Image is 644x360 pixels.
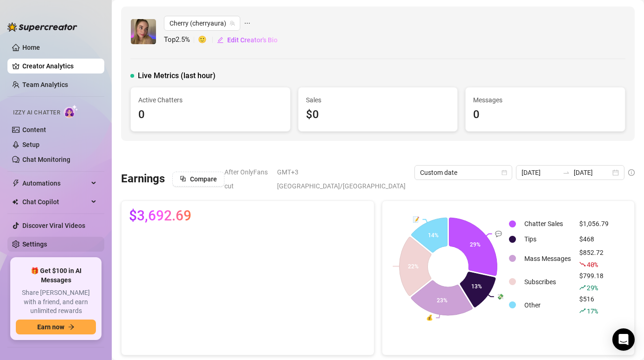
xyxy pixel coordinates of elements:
button: Edit Creator's Bio [217,33,278,47]
button: Compare [172,172,224,187]
text: 💬 [495,230,502,237]
span: $3,692.69 [129,208,191,223]
input: Start date [522,167,558,178]
a: Home [22,44,40,51]
span: 29 % [587,283,597,292]
img: Chat Copilot [12,199,18,205]
div: $799.18 [579,271,609,293]
span: arrow-right [68,324,75,330]
span: 17 % [587,307,597,315]
text: 📝 [413,216,420,223]
span: Chat Copilot [22,194,88,209]
span: Active Chatters [138,95,283,105]
h3: Earnings [121,172,165,187]
span: calendar [502,170,507,175]
span: edit [217,37,224,43]
div: $852.72 [579,247,609,270]
span: fall [579,261,586,267]
div: Open Intercom Messenger [612,328,635,351]
a: Discover Viral Videos [22,222,85,229]
div: $0 [306,106,450,124]
img: AI Chatter [64,105,78,118]
span: Share [PERSON_NAME] with a friend, and earn unlimited rewards [16,288,96,316]
span: GMT+3 [GEOGRAPHIC_DATA]/[GEOGRAPHIC_DATA] [277,165,409,193]
button: Earn nowarrow-right [16,320,96,334]
input: End date [574,167,610,178]
span: Sales [306,95,450,105]
span: Izzy AI Chatter [13,108,60,117]
span: Messages [473,95,617,105]
span: 🙂 [198,34,217,46]
span: to [563,169,570,176]
img: logo-BBDzfeDw.svg [7,22,77,32]
span: Edit Creator's Bio [227,36,278,44]
text: 💰 [426,314,433,321]
span: rise [579,284,586,291]
div: 0 [473,106,617,124]
span: Automations [22,176,88,191]
span: ellipsis [244,16,251,31]
td: Other [521,294,575,316]
div: $516 [579,294,609,316]
div: $1,056.79 [579,219,609,229]
span: 40 % [587,260,597,269]
span: Cherry (cherryaura) [169,16,235,30]
span: After OnlyFans cut [224,165,271,193]
span: Live Metrics (last hour) [138,70,216,81]
a: Setup [22,141,40,148]
div: 0 [138,106,283,124]
span: info-circle [628,169,635,176]
td: Subscribes [521,271,575,293]
text: 💸 [496,293,503,300]
text: 👤 [383,262,390,269]
a: Settings [22,240,47,248]
td: Mass Messages [521,247,575,270]
span: Earn now [37,323,64,331]
span: rise [579,307,586,314]
td: Chatter Sales [521,217,575,231]
div: $468 [579,234,609,244]
td: Tips [521,232,575,247]
img: Cherry [131,19,156,44]
a: Team Analytics [22,81,68,88]
span: Top 2.5 % [164,34,198,46]
span: Compare [190,175,217,183]
span: thunderbolt [12,180,20,187]
a: Content [22,126,46,133]
a: Creator Analytics [22,59,97,73]
span: 🎁 Get $100 in AI Messages [16,267,96,285]
a: Chat Monitoring [22,156,70,163]
span: block [180,175,186,182]
span: team [230,20,235,26]
span: Custom date [420,166,507,180]
span: swap-right [563,169,570,176]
